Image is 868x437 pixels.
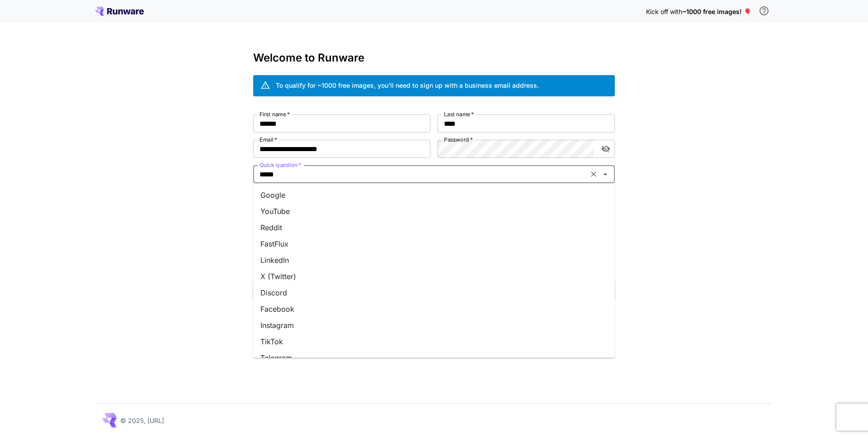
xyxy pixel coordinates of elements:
label: Quick question [259,161,301,169]
label: Email [259,136,277,143]
li: FastFlux [253,236,615,252]
li: LinkedIn [253,252,615,268]
li: Telegram [253,350,615,366]
li: YouTube [253,203,615,219]
span: ~1000 free images! 🎈 [682,8,751,15]
li: Instagram [253,317,615,333]
li: Discord [253,285,615,301]
button: Clear [587,168,600,180]
label: First name [259,110,290,118]
button: toggle password visibility [598,141,614,157]
h3: Welcome to Runware [253,52,615,64]
li: Google [253,187,615,203]
p: © 2025, [URL] [120,416,164,425]
span: Kick off with [646,8,682,15]
label: Password [444,136,473,143]
li: TikTok [253,333,615,350]
li: X (Twitter) [253,268,615,285]
li: Facebook [253,301,615,317]
label: Last name [444,110,474,118]
div: To qualify for ~1000 free images, you’ll need to sign up with a business email address. [276,81,539,90]
button: In order to qualify for free credit, you need to sign up with a business email address and click ... [755,2,773,20]
li: Reddit [253,219,615,236]
button: Close [599,168,612,180]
